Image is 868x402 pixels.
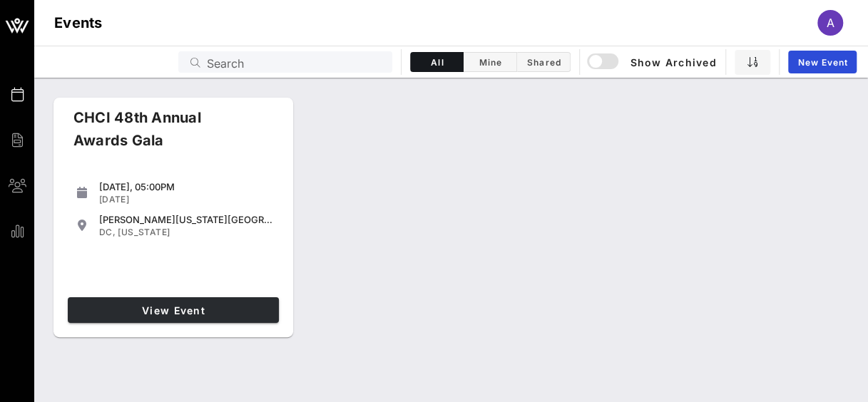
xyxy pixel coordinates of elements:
span: New Event [797,57,848,68]
button: Mine [464,52,517,72]
button: Show Archived [588,49,717,75]
span: DC, [99,227,116,237]
h1: Events [54,11,103,34]
span: All [419,57,454,68]
div: A [817,10,843,36]
a: View Event [68,297,279,323]
div: CHCI 48th Annual Awards Gala [62,106,263,163]
span: [US_STATE] [118,227,170,237]
div: [PERSON_NAME][US_STATE][GEOGRAPHIC_DATA] [99,214,273,225]
span: View Event [73,304,273,316]
a: New Event [788,51,857,73]
span: A [827,16,834,30]
div: [DATE], 05:00PM [99,181,273,192]
span: Mine [472,57,508,68]
button: All [410,52,464,72]
span: Show Archived [589,53,716,71]
div: [DATE] [99,194,273,205]
button: Shared [517,52,571,72]
span: Shared [526,57,561,68]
